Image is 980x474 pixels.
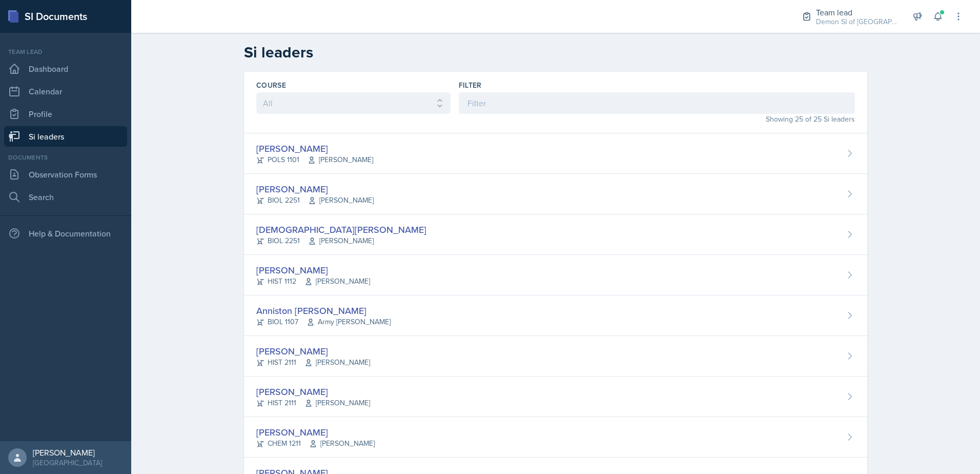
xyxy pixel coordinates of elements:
div: CHEM 1211 [256,438,375,449]
a: Dashboard [4,58,127,79]
div: HIST 1112 [256,276,370,287]
a: Observation Forms [4,164,127,185]
span: [PERSON_NAME] [308,154,373,165]
a: [PERSON_NAME] POLS 1101[PERSON_NAME] [244,133,867,174]
a: [PERSON_NAME] CHEM 1211[PERSON_NAME] [244,417,867,458]
label: Filter [459,80,482,90]
a: [PERSON_NAME] HIST 2111[PERSON_NAME] [244,336,867,377]
div: [GEOGRAPHIC_DATA] [33,458,102,468]
div: Showing 25 of 25 Si leaders [459,114,855,125]
div: Team lead [4,47,127,56]
a: Si leaders [4,126,127,147]
a: [DEMOGRAPHIC_DATA][PERSON_NAME] BIOL 2251[PERSON_NAME] [244,214,867,255]
span: [PERSON_NAME] [308,235,374,246]
div: Help & Documentation [4,223,127,244]
div: [PERSON_NAME] [256,142,373,155]
div: POLS 1101 [256,154,373,165]
div: HIST 2111 [256,357,370,368]
a: Profile [4,104,127,124]
div: [PERSON_NAME] [256,425,375,439]
span: [PERSON_NAME] [304,398,370,408]
div: Documents [4,153,127,162]
div: Demon SI of [GEOGRAPHIC_DATA] / Fall 2025 [816,16,898,27]
div: Anniston [PERSON_NAME] [256,304,391,318]
span: [PERSON_NAME] [309,438,375,449]
span: Army [PERSON_NAME] [307,317,391,327]
div: [PERSON_NAME] [256,385,370,399]
div: BIOL 2251 [256,235,426,246]
label: Course [256,80,286,90]
span: [PERSON_NAME] [308,195,374,206]
div: Team lead [816,6,898,18]
a: [PERSON_NAME] HIST 2111[PERSON_NAME] [244,377,867,417]
div: BIOL 1107 [256,317,391,327]
div: BIOL 2251 [256,195,374,206]
span: [PERSON_NAME] [304,276,370,287]
div: HIST 2111 [256,398,370,408]
div: [PERSON_NAME] [256,344,370,358]
div: [PERSON_NAME] [33,447,102,458]
div: [DEMOGRAPHIC_DATA][PERSON_NAME] [256,223,426,236]
a: Calendar [4,81,127,102]
div: [PERSON_NAME] [256,263,370,277]
a: Search [4,187,127,207]
a: [PERSON_NAME] BIOL 2251[PERSON_NAME] [244,174,867,214]
div: [PERSON_NAME] [256,182,374,196]
span: [PERSON_NAME] [304,357,370,368]
a: Anniston [PERSON_NAME] BIOL 1107Army [PERSON_NAME] [244,295,867,336]
a: [PERSON_NAME] HIST 1112[PERSON_NAME] [244,255,867,295]
input: Filter [459,92,855,114]
h2: Si leaders [244,43,867,62]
